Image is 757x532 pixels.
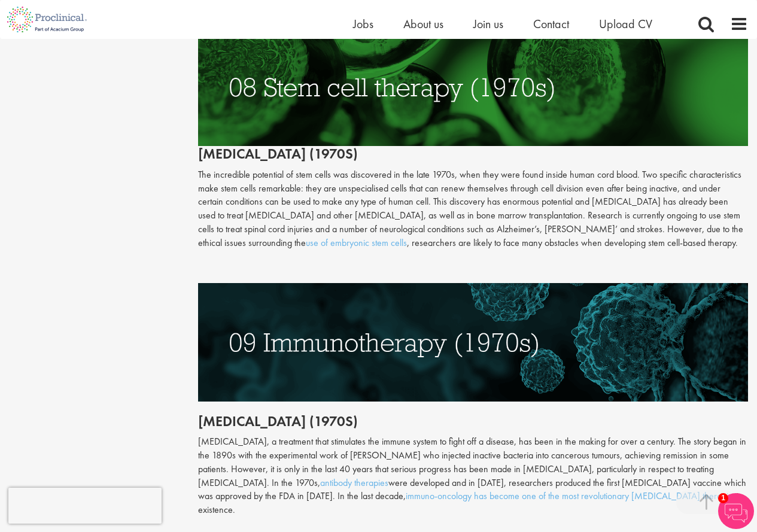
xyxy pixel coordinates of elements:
a: Join us [473,16,503,32]
img: Chatbot [718,493,754,529]
h2: [MEDICAL_DATA] (1970s) [198,414,748,429]
a: Upload CV [599,16,652,32]
p: The incredible potential of stem cells was discovered in the late 1970s, when they were found ins... [198,168,748,250]
a: Contact [533,16,569,32]
h2: [MEDICAL_DATA] (1970s) [198,28,748,162]
a: About us [403,16,443,32]
a: immuno-oncology has become one of the most revolutionary [MEDICAL_DATA] therapies [406,490,737,502]
a: antibody therapies [320,476,388,489]
span: 1 [718,493,728,503]
iframe: reCAPTCHA [8,488,162,524]
a: Jobs [353,16,373,32]
div: [MEDICAL_DATA], a treatment that stimulates the immune system to fight off a disease, has been in... [198,435,748,517]
a: use of embryonic stem cells [306,236,407,249]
